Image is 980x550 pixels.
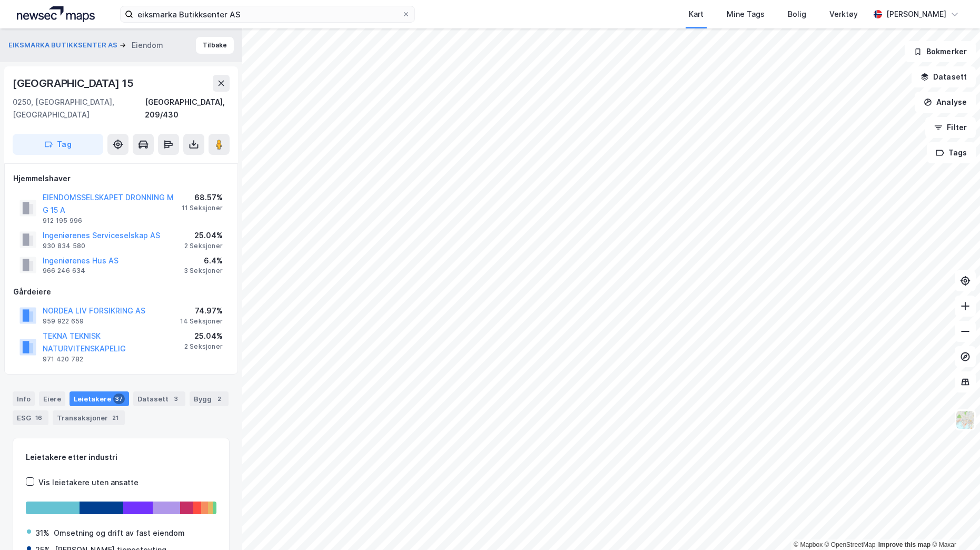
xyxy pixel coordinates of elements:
[829,8,858,21] div: Verktøy
[878,541,930,548] a: Improve this map
[54,527,185,539] div: Omsetning og drift av fast eiendom
[184,330,223,342] div: 25.04%
[43,355,83,364] div: 971 420 782
[927,499,980,550] iframe: Chat Widget
[13,410,48,425] div: ESG
[214,394,224,404] div: 2
[788,8,806,21] div: Bolig
[145,96,230,121] div: [GEOGRAPHIC_DATA], 209/430
[905,41,976,62] button: Bokmerker
[17,6,95,22] img: logo.a4113a55bc3d86da70a041830d287a7e.svg
[43,267,85,275] div: 966 246 634
[825,541,876,548] a: OpenStreetMap
[39,391,65,406] div: Eiere
[133,391,185,406] div: Datasett
[132,39,163,52] div: Eiendom
[70,391,129,406] div: Leietakere
[13,172,229,185] div: Hjemmelshaver
[133,6,402,22] input: Søk på adresse, matrikkel, gårdeiere, leietakere eller personer
[8,40,120,51] button: EIKSMARKA BUTIKKSENTER AS
[110,412,121,423] div: 21
[43,217,82,225] div: 912 195 996
[190,391,229,406] div: Bygg
[727,8,765,21] div: Mine Tags
[38,476,138,489] div: Vis leietakere uten ansatte
[35,527,50,539] div: 31%
[13,286,229,298] div: Gårdeiere
[53,410,125,425] div: Transaksjoner
[43,242,85,250] div: 930 834 580
[886,8,946,21] div: [PERSON_NAME]
[196,37,234,54] button: Tilbake
[689,8,704,21] div: Kart
[43,317,84,326] div: 959 922 659
[13,96,145,121] div: 0250, [GEOGRAPHIC_DATA], [GEOGRAPHIC_DATA]
[184,242,223,250] div: 2 Seksjoner
[927,142,976,163] button: Tags
[184,267,223,275] div: 3 Seksjoner
[915,92,976,113] button: Analyse
[13,75,136,92] div: [GEOGRAPHIC_DATA] 15
[180,305,223,317] div: 74.97%
[171,394,181,404] div: 3
[912,66,976,87] button: Datasett
[113,394,125,404] div: 37
[180,317,223,326] div: 14 Seksjoner
[182,191,223,204] div: 68.57%
[955,410,975,430] img: Z
[925,117,976,138] button: Filter
[184,229,223,242] div: 25.04%
[182,204,223,212] div: 11 Seksjoner
[33,412,44,423] div: 16
[184,254,223,267] div: 6.4%
[13,134,103,155] button: Tag
[794,541,823,548] a: Mapbox
[13,391,35,406] div: Info
[26,451,216,464] div: Leietakere etter industri
[184,342,223,351] div: 2 Seksjoner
